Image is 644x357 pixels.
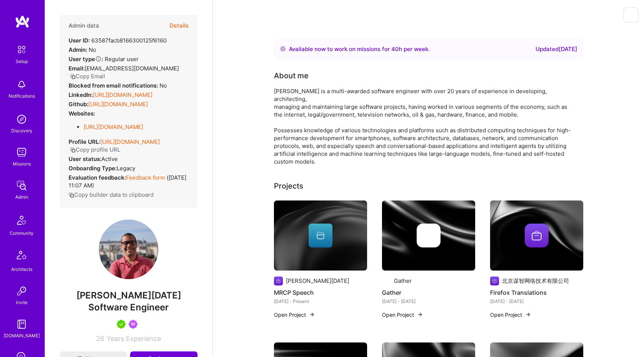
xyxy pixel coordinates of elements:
[490,297,583,305] div: [DATE] - [DATE]
[96,335,104,342] span: 26
[69,192,74,198] i: icon Copy
[69,37,90,44] strong: User ID:
[289,45,430,54] div: Available now to work on missions for h per week .
[69,37,167,44] div: 63587facb8166300125f6160
[69,82,160,89] strong: Blocked from email notifications:
[280,46,286,52] img: Availability
[117,320,126,329] img: A.Teamer in Residence
[69,165,117,172] strong: Onboarding Type:
[85,65,179,72] span: [EMAIL_ADDRESS][DOMAIN_NAME]
[69,174,126,181] strong: Evaluation feedback:
[382,311,423,319] button: Open Project
[69,46,87,53] strong: Admin:
[490,288,583,297] h4: Firefox Translations
[274,180,303,192] div: Projects
[11,265,32,273] div: Architects
[15,193,28,201] div: Admin
[69,138,100,145] strong: Profile URL:
[69,101,88,108] strong: Github:
[274,288,367,297] h4: MRCP Speech
[69,91,93,98] strong: LinkedIn:
[69,155,101,162] strong: User status:
[490,200,583,271] img: cover
[536,45,577,54] div: Updated [DATE]
[4,332,40,339] div: [DOMAIN_NAME]
[69,191,154,199] button: Copy builder data to clipboard
[14,112,29,127] img: discovery
[70,146,120,154] button: Copy profile URL
[14,284,29,298] img: Invite
[69,22,99,29] h4: Admin data
[107,335,161,342] span: Years Experience
[417,224,441,247] img: Company logo
[70,72,105,80] button: Copy Email
[274,70,309,81] div: About me
[490,311,531,319] button: Open Project
[14,42,29,57] img: setup
[9,92,35,100] div: Notifications
[69,56,103,63] strong: User type :
[502,277,569,285] div: 北京谋智网络技术有限公司
[16,298,28,306] div: Invite
[394,277,412,285] div: Gather
[286,277,349,285] div: [PERSON_NAME][DATE]
[382,297,475,305] div: [DATE] - [DATE]
[70,74,76,79] i: icon Copy
[13,211,31,229] img: Community
[13,160,31,168] div: Missions
[274,87,572,165] div: [PERSON_NAME] is a multi-awarded software engineer with over 20 years of experience in developing...
[16,57,28,65] div: Setup
[69,110,95,117] strong: Websites:
[60,290,198,301] span: [PERSON_NAME][DATE]
[126,174,165,181] a: Feedback form
[274,277,283,285] img: Company logo
[70,147,76,153] i: icon Copy
[99,219,158,279] img: User Avatar
[101,155,118,162] span: Active
[14,178,29,193] img: admin teamwork
[11,127,32,135] div: Discovery
[382,200,475,271] img: cover
[100,138,160,145] a: [URL][DOMAIN_NAME]
[525,312,531,317] img: arrow-right
[88,302,169,313] span: Software Engineer
[95,56,102,62] i: Help
[10,229,34,237] div: Community
[69,46,96,54] div: No
[382,277,391,285] img: Company logo
[274,311,315,319] button: Open Project
[88,101,148,108] a: [URL][DOMAIN_NAME]
[83,123,143,130] a: [URL][DOMAIN_NAME]
[14,317,29,332] img: guide book
[15,15,30,28] img: logo
[274,200,367,271] img: cover
[117,165,135,172] span: legacy
[14,145,29,160] img: teamwork
[274,297,367,305] div: [DATE] - Present
[391,45,399,53] span: 40
[170,15,189,37] button: Details
[13,247,31,265] img: Architects
[69,55,139,63] div: Regular user
[129,320,138,329] img: Been on Mission
[309,312,315,317] img: arrow-right
[69,174,189,189] div: ( [DATE] 11:07 AM )
[14,77,29,92] img: bell
[382,288,475,297] h4: Gather
[69,65,85,72] strong: Email:
[93,91,152,98] a: [URL][DOMAIN_NAME]
[490,277,499,285] img: Company logo
[417,312,423,317] img: arrow-right
[69,82,167,89] div: No
[525,224,549,247] img: Company logo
